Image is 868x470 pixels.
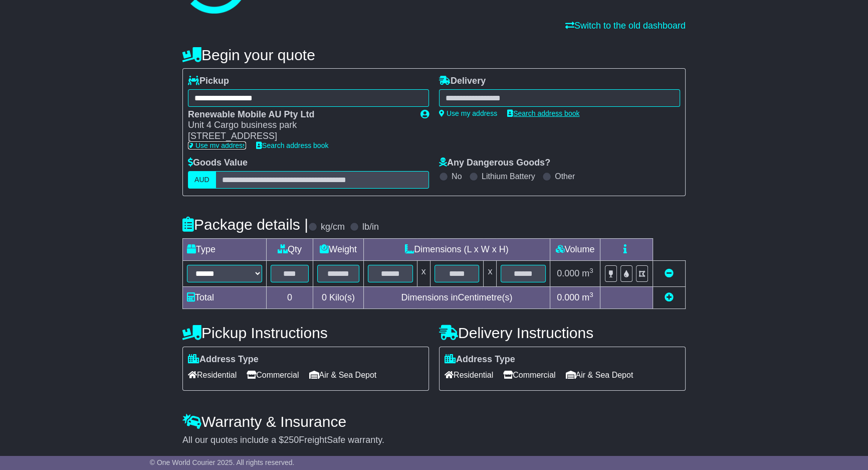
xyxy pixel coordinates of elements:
[589,291,593,298] sup: 3
[484,260,497,286] td: x
[188,120,410,131] div: Unit 4 Cargo business park
[550,238,600,260] td: Volume
[363,238,550,260] td: Dimensions (L x W x H)
[182,47,686,63] h4: Begin your quote
[439,109,497,117] a: Use my address
[313,286,364,308] td: Kilo(s)
[247,367,299,383] span: Commercial
[482,172,535,181] label: Lithium Battery
[183,286,267,308] td: Total
[566,367,633,383] span: Air & Sea Depot
[557,268,579,278] span: 0.000
[188,171,216,189] label: AUD
[188,109,410,120] div: Renewable Mobile AU Pty Ltd
[665,268,674,278] a: Remove this item
[589,267,593,274] sup: 3
[439,158,550,169] label: Any Dangerous Goods?
[256,141,328,149] a: Search address book
[284,435,299,445] span: 250
[363,286,550,308] td: Dimensions in Centimetre(s)
[182,216,308,233] h4: Package details |
[309,367,377,383] span: Air & Sea Depot
[665,292,674,302] a: Add new item
[439,76,486,87] label: Delivery
[188,141,246,149] a: Use my address
[182,413,686,430] h4: Warranty & Insurance
[582,268,593,278] span: m
[507,109,579,117] a: Search address book
[322,292,327,302] span: 0
[565,21,686,31] a: Switch to the old dashboard
[183,238,267,260] td: Type
[313,238,364,260] td: Weight
[188,367,237,383] span: Residential
[150,458,295,466] span: © One World Courier 2025. All rights reserved.
[417,260,430,286] td: x
[188,76,229,87] label: Pickup
[188,158,248,169] label: Goods Value
[445,354,515,365] label: Address Type
[582,292,593,302] span: m
[503,367,555,383] span: Commercial
[188,354,259,365] label: Address Type
[452,172,462,181] label: No
[267,238,313,260] td: Qty
[445,367,493,383] span: Residential
[321,222,345,233] label: kg/cm
[362,222,379,233] label: lb/in
[267,286,313,308] td: 0
[555,172,575,181] label: Other
[557,292,579,302] span: 0.000
[182,325,429,341] h4: Pickup Instructions
[182,435,686,446] div: All our quotes include a $ FreightSafe warranty.
[439,325,686,341] h4: Delivery Instructions
[188,131,410,142] div: [STREET_ADDRESS]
